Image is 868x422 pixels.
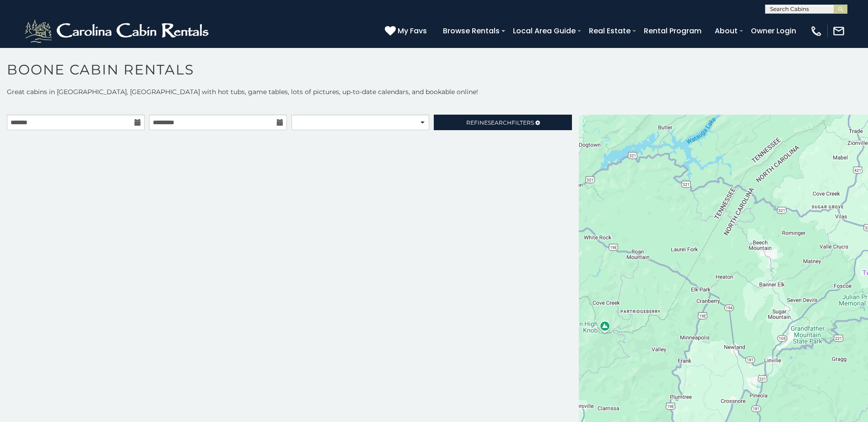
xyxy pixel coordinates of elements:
img: White-1-2.png [23,17,213,45]
img: phone-regular-white.png [810,25,823,37]
img: mail-regular-white.png [832,25,845,37]
span: Refine Filters [466,119,534,126]
a: RefineSearchFilters [434,115,571,130]
a: Browse Rentals [438,23,504,39]
a: Real Estate [584,23,635,39]
span: Search [488,119,512,126]
a: Rental Program [639,23,706,39]
a: Owner Login [746,23,801,39]
span: My Favs [398,25,427,37]
a: My Favs [385,25,429,37]
a: About [710,23,742,39]
a: Local Area Guide [508,23,580,39]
